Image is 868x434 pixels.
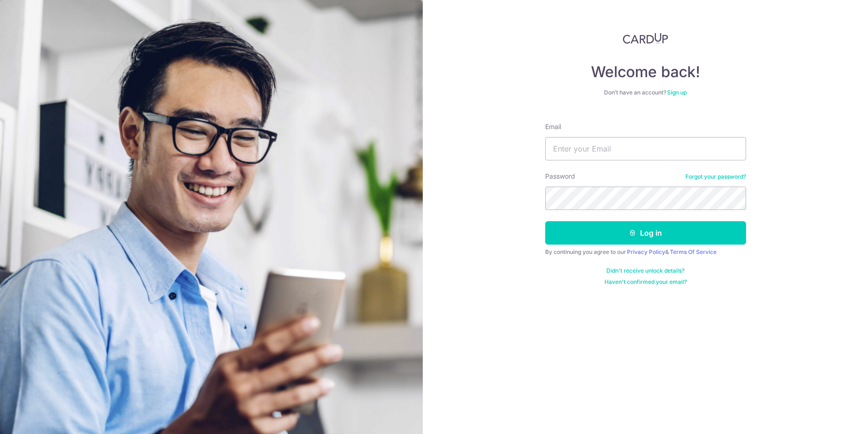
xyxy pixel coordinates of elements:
[685,173,746,181] a: Forgot your password?
[667,89,687,96] a: Sign up
[627,248,665,255] a: Privacy Policy
[545,137,746,160] input: Enter your Email
[545,89,746,96] div: Don’t have an account?
[545,221,746,245] button: Log in
[606,267,684,275] a: Didn't receive unlock details?
[605,278,687,286] a: Haven't confirmed your email?
[545,248,746,256] div: By continuing you agree to our &
[545,63,746,81] h4: Welcome back!
[623,33,669,44] img: CardUp Logo
[545,172,575,181] label: Password
[545,122,561,131] label: Email
[670,248,717,255] a: Terms Of Service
